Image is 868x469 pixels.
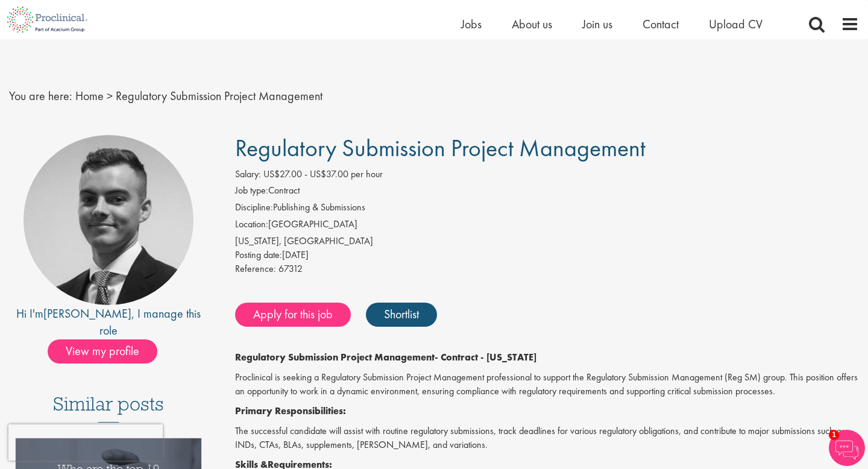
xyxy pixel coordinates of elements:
[235,262,276,276] label: Reference:
[235,404,346,417] strong: Primary Responsibilities:
[235,201,273,215] label: Discipline:
[235,168,261,181] label: Salary:
[116,88,322,104] span: Regulatory Submission Project Management
[235,184,859,201] li: Contract
[75,88,104,104] a: breadcrumb link
[8,424,163,461] iframe: reCAPTCHA
[709,16,763,32] a: Upload CV
[235,234,859,248] div: [US_STATE], [GEOGRAPHIC_DATA]
[512,16,552,32] a: About us
[366,303,437,327] a: Shortlist
[235,371,859,398] p: Proclinical is seeking a Regulatory Submission Project Management professional to support the Reg...
[9,305,208,339] div: Hi I'm , I manage this role
[235,133,646,163] span: Regulatory Submission Project Management
[643,16,679,32] a: Contact
[53,394,164,423] h3: Similar posts
[235,184,268,198] label: Job type:
[48,339,157,364] span: View my profile
[461,16,482,32] a: Jobs
[582,16,612,32] a: Join us
[43,306,131,321] a: [PERSON_NAME]
[24,135,193,305] img: imeage of recruiter Alex Bill
[48,342,169,357] a: View my profile
[235,248,282,261] span: Posting date:
[829,430,839,440] span: 1
[235,218,268,231] label: Location:
[829,430,865,466] img: Chatbot
[235,351,435,364] strong: Regulatory Submission Project Management
[263,168,383,180] span: US$27.00 - US$37.00 per hour
[435,351,536,364] strong: - Contract - [US_STATE]
[235,218,859,234] li: [GEOGRAPHIC_DATA]
[235,303,351,327] a: Apply for this job
[9,88,72,104] span: You are here:
[235,248,859,262] div: [DATE]
[235,424,859,452] p: The successful candidate will assist with routine regulatory submissions, track deadlines for var...
[235,201,859,218] li: Publishing & Submissions
[278,262,303,275] span: 67312
[107,88,113,104] span: >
